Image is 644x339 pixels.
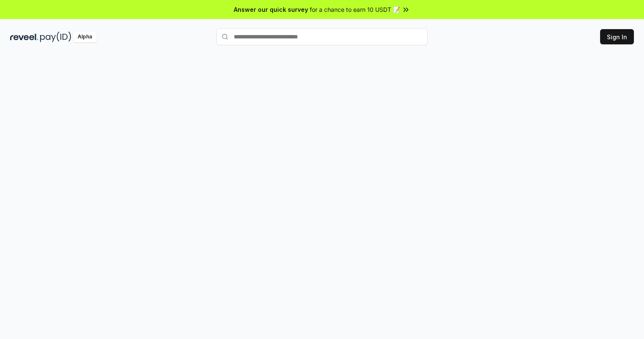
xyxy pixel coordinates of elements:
button: Sign In [600,29,634,44]
div: Alpha [73,32,97,42]
span: Answer our quick survey [234,5,308,14]
span: for a chance to earn 10 USDT 📝 [310,5,400,14]
img: reveel_dark [10,32,38,42]
img: pay_id [40,32,71,42]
